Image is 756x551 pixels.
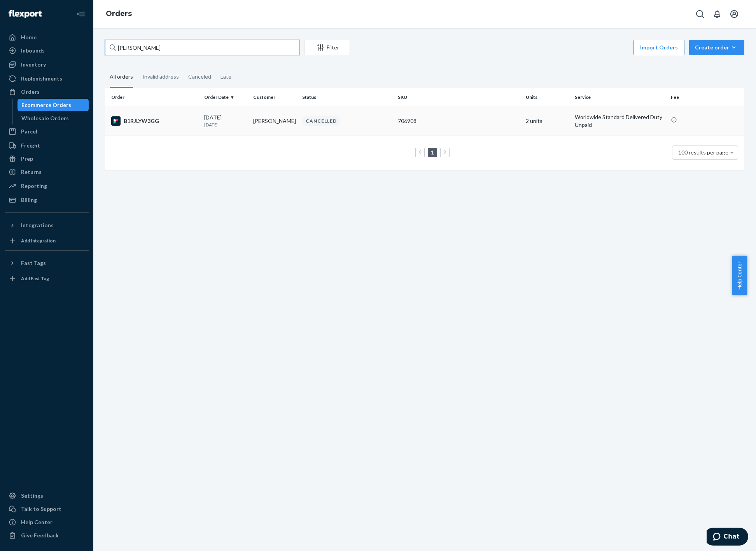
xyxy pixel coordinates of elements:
[572,88,668,107] th: Service
[21,518,52,526] div: Help Center
[5,503,89,515] button: Talk to Support
[21,532,59,539] div: Give Feedback
[398,117,520,125] div: 706908
[678,149,728,156] span: 100 results per page
[5,529,89,542] button: Give Feedback
[204,114,247,128] div: [DATE]
[21,196,37,204] div: Billing
[523,88,572,107] th: Units
[726,6,742,22] button: Open account menu
[5,86,89,98] a: Orders
[21,114,69,122] div: Wholesale Orders
[220,67,231,87] div: Late
[5,180,89,192] a: Reporting
[21,128,37,135] div: Parcel
[299,88,395,107] th: Status
[5,72,89,85] a: Replenishments
[21,259,46,267] div: Fast Tags
[668,88,744,107] th: Fee
[106,9,132,18] a: Orders
[21,492,43,500] div: Settings
[633,40,684,55] button: Import Orders
[250,107,299,135] td: [PERSON_NAME]
[9,10,42,18] img: Flexport logo
[105,88,201,107] th: Order
[21,168,42,176] div: Returns
[204,121,247,128] p: [DATE]
[429,149,436,156] a: Page 1 is your current page
[692,6,708,22] button: Open Search Box
[21,33,37,41] div: Home
[17,112,89,125] a: Wholesale Orders
[100,3,138,25] ol: breadcrumbs
[21,142,40,149] div: Freight
[21,237,56,244] div: Add Integration
[5,516,89,528] a: Help Center
[105,40,299,55] input: Search orders
[110,67,133,88] div: All orders
[302,116,340,126] div: CANCELLED
[5,490,89,502] a: Settings
[21,505,61,513] div: Talk to Support
[5,272,89,285] a: Add Fast Tag
[201,88,250,107] th: Order Date
[21,75,62,82] div: Replenishments
[689,40,744,55] button: Create order
[188,67,211,87] div: Canceled
[304,44,349,51] div: Filter
[21,88,40,96] div: Orders
[21,275,49,282] div: Add Fast Tag
[707,528,748,547] iframe: Opens a widget where you can chat to one of our agents
[17,99,89,111] a: Ecommerce Orders
[111,116,198,126] div: B1RJLYW3GG
[142,67,179,87] div: Invalid address
[5,257,89,269] button: Fast Tags
[5,139,89,152] a: Freight
[253,94,296,100] div: Customer
[5,31,89,44] a: Home
[5,58,89,71] a: Inventory
[21,61,46,68] div: Inventory
[21,221,54,229] div: Integrations
[21,155,33,163] div: Prep
[5,235,89,247] a: Add Integration
[5,194,89,206] a: Billing
[5,125,89,138] a: Parcel
[5,166,89,178] a: Returns
[73,6,89,22] button: Close Navigation
[21,101,71,109] div: Ecommerce Orders
[5,219,89,232] button: Integrations
[5,44,89,57] a: Inbounds
[575,113,665,129] p: Worldwide Standard Delivered Duty Unpaid
[695,44,738,51] div: Create order
[523,107,572,135] td: 2 units
[21,182,47,190] div: Reporting
[5,153,89,165] a: Prep
[732,256,747,295] button: Help Center
[21,47,45,54] div: Inbounds
[709,6,725,22] button: Open notifications
[304,40,349,55] button: Filter
[395,88,523,107] th: SKU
